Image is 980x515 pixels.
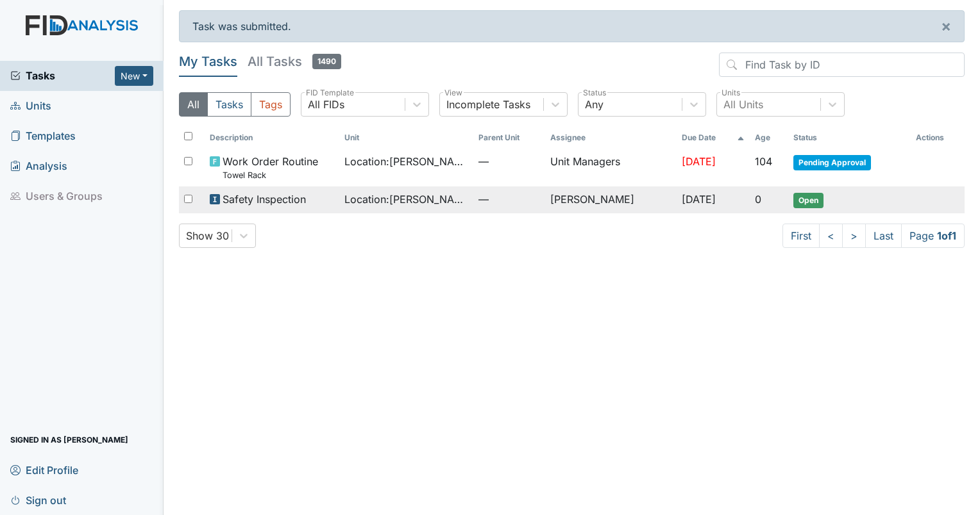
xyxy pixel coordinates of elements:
[937,229,956,242] strong: 1 of 1
[842,224,866,248] a: >
[682,193,716,206] span: [DATE]
[179,92,291,117] div: Type filter
[585,97,604,112] div: Any
[207,92,251,117] button: Tasks
[473,127,545,149] th: Toggle SortBy
[179,10,965,42] div: Task was submitted.
[184,132,192,140] input: Toggle All Rows Selected
[545,127,677,149] th: Assignee
[312,54,341,69] span: 1490
[10,96,51,116] span: Units
[865,224,902,248] a: Last
[478,154,540,169] span: —
[115,66,153,86] button: New
[901,224,965,248] span: Page
[788,127,911,149] th: Toggle SortBy
[793,193,824,208] span: Open
[344,192,469,207] span: Location : [PERSON_NAME] House
[928,11,964,42] button: ×
[682,155,716,168] span: [DATE]
[750,127,788,149] th: Toggle SortBy
[223,169,318,181] small: Towel Rack
[10,460,78,480] span: Edit Profile
[10,126,76,146] span: Templates
[793,155,871,170] span: Pending Approval
[248,53,341,70] h5: All Tasks
[545,149,677,186] td: Unit Managers
[819,224,843,248] a: <
[755,193,761,206] span: 0
[446,97,530,112] div: Incomplete Tasks
[545,186,677,213] td: [PERSON_NAME]
[782,224,820,248] a: First
[719,53,965,77] input: Find Task by ID
[205,127,339,149] th: Toggle SortBy
[186,228,229,243] div: Show 30
[478,192,540,207] span: —
[10,490,66,510] span: Sign out
[941,17,951,35] span: ×
[755,155,772,168] span: 104
[10,430,128,450] span: Signed in as [PERSON_NAME]
[251,92,291,117] button: Tags
[782,224,965,248] nav: task-pagination
[308,97,344,112] div: All FIDs
[911,127,965,149] th: Actions
[10,68,115,83] a: Tasks
[179,92,208,117] button: All
[344,154,469,169] span: Location : [PERSON_NAME] House
[10,156,67,176] span: Analysis
[339,127,474,149] th: Toggle SortBy
[223,154,318,181] span: Work Order Routine Towel Rack
[677,127,749,149] th: Toggle SortBy
[723,97,763,112] div: All Units
[223,192,306,207] span: Safety Inspection
[179,53,237,70] h5: My Tasks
